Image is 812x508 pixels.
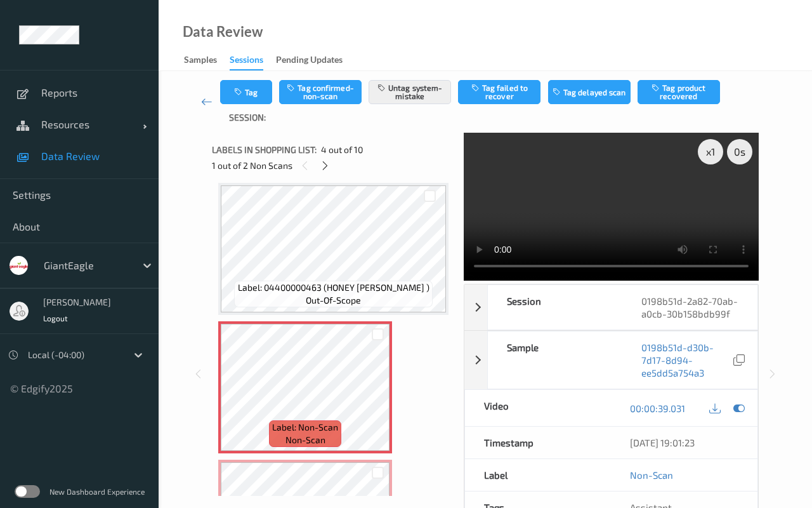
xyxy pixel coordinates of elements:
[638,80,720,104] button: Tag product recovered
[465,427,611,458] div: Timestamp
[369,80,451,104] button: Untag system-mistake
[458,80,540,104] button: Tag failed to recover
[184,51,230,69] a: Samples
[279,80,362,104] button: Tag confirmed-non-scan
[622,285,757,330] div: 0198b51d-2a82-70ab-a0cb-30b158bdb99f
[238,281,429,294] span: Label: 04400000463 (HONEY [PERSON_NAME] )
[630,436,738,449] div: [DATE] 19:01:23
[285,434,325,446] span: non-scan
[276,53,343,69] div: Pending Updates
[630,469,673,481] a: Non-Scan
[641,341,731,379] a: 0198b51d-d30b-7d17-8d94-ee5dd5a754a3
[488,285,623,330] div: Session
[727,139,752,164] div: 0 s
[230,51,276,70] a: Sessions
[465,390,611,426] div: Video
[548,80,631,104] button: Tag delayed scan
[220,80,272,104] button: Tag
[464,284,758,330] div: Session0198b51d-2a82-70ab-a0cb-30b158bdb99f
[183,25,263,38] div: Data Review
[698,139,723,164] div: x 1
[229,111,266,124] span: Session:
[630,402,685,415] a: 00:00:39.031
[465,459,611,491] div: Label
[276,51,355,69] a: Pending Updates
[488,331,623,389] div: Sample
[212,144,317,156] span: Labels in shopping list:
[184,53,217,69] div: Samples
[464,331,758,389] div: Sample0198b51d-d30b-7d17-8d94-ee5dd5a754a3
[272,421,338,434] span: Label: Non-Scan
[212,157,455,173] div: 1 out of 2 Non Scans
[306,294,361,307] span: out-of-scope
[321,144,363,156] span: 4 out of 10
[230,53,263,70] div: Sessions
